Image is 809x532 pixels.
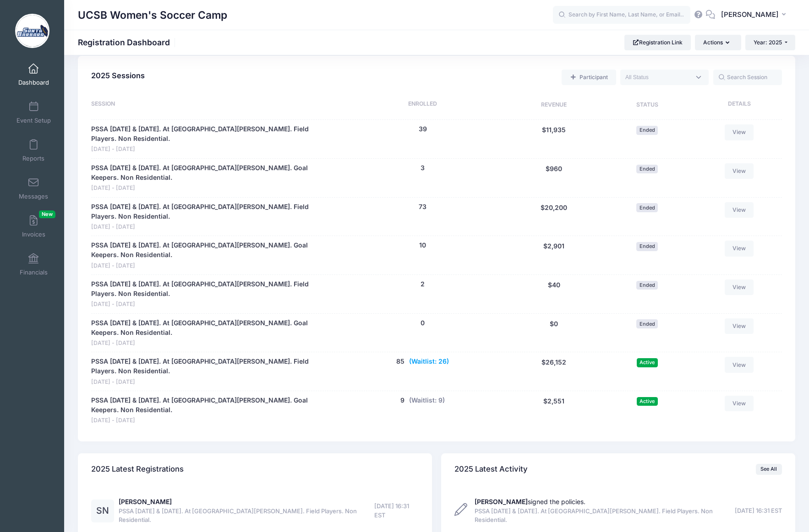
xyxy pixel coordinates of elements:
span: [DATE] - [DATE] [91,339,335,348]
span: Ended [636,242,658,251]
span: [DATE] - [DATE] [91,262,335,270]
div: Session [91,100,340,111]
span: 2025 Sessions [91,71,145,80]
button: 0 [421,318,425,328]
h4: 2025 Latest Registrations [91,456,184,482]
span: Event Setup [16,117,51,124]
a: PSSA [DATE] & [DATE]. At [GEOGRAPHIC_DATA][PERSON_NAME]. Goal Keepers. Non Residential. [91,396,335,415]
a: PSSA [DATE] & [DATE]. At [GEOGRAPHIC_DATA][PERSON_NAME]. Field Players. Non Residential. [91,124,335,144]
h1: Registration Dashboard [78,38,178,47]
a: View [725,163,754,179]
button: 10 [419,241,426,250]
h4: 2025 Latest Activity [454,456,528,482]
a: PSSA [DATE] & [DATE]. At [GEOGRAPHIC_DATA][PERSON_NAME]. Field Players. Non Residential. [91,202,335,221]
a: PSSA [DATE] & [DATE]. At [GEOGRAPHIC_DATA][PERSON_NAME]. Field Players. Non Residential. [91,279,335,299]
span: Dashboard [18,79,49,86]
img: UCSB Women's Soccer Camp [15,14,49,48]
a: View [725,241,754,256]
a: Reports [12,134,55,167]
button: 73 [419,202,426,212]
button: 39 [419,124,427,134]
span: Invoices [22,231,45,238]
div: Revenue [506,100,602,111]
textarea: Search [625,73,690,81]
div: $2,901 [506,241,602,270]
a: Messages [12,172,55,204]
span: PSSA [DATE] & [DATE]. At [GEOGRAPHIC_DATA][PERSON_NAME]. Field Players. Non Residential. [119,507,374,525]
span: New [39,210,55,218]
div: $26,152 [506,357,602,386]
span: [DATE] - [DATE] [91,184,335,193]
a: InvoicesNew [12,210,55,242]
a: View [725,202,754,218]
input: Search by First Name, Last Name, or Email... [553,6,690,24]
button: 3 [421,163,425,173]
span: [DATE] - [DATE] [91,300,335,309]
button: (Waitlist: 9) [409,396,445,405]
a: View [725,357,754,372]
span: Financials [20,269,48,276]
h1: UCSB Women's Soccer Camp [78,5,227,26]
button: [PERSON_NAME] [715,5,795,26]
button: 9 [400,396,404,405]
a: See All [756,464,782,475]
span: [DATE] - [DATE] [91,145,335,154]
span: [DATE] - [DATE] [91,416,335,425]
button: 85 [396,357,404,366]
span: Ended [636,203,658,212]
a: PSSA [DATE] & [DATE]. At [GEOGRAPHIC_DATA][PERSON_NAME]. Goal Keepers. Non Residential. [91,241,335,260]
a: Financials [12,248,55,280]
button: 2 [421,279,425,289]
span: [DATE] - [DATE] [91,378,335,387]
span: PSSA [DATE] & [DATE]. At [GEOGRAPHIC_DATA][PERSON_NAME]. Field Players. Non Residential. [475,507,732,525]
span: Ended [636,126,658,134]
span: Active [637,358,658,367]
div: $2,551 [506,396,602,425]
div: Enrolled [340,100,506,111]
a: View [725,318,754,334]
a: Add a new manual registration [562,70,616,85]
a: Registration Link [624,35,691,50]
a: PSSA [DATE] & [DATE]. At [GEOGRAPHIC_DATA][PERSON_NAME]. Goal Keepers. Non Residential. [91,163,335,183]
span: [DATE] 16:31 EST [374,502,419,520]
a: View [725,279,754,295]
a: SN [91,507,114,515]
span: [DATE] 16:31 EST [735,506,782,516]
div: Details [692,100,782,111]
a: PSSA [DATE] & [DATE]. At [GEOGRAPHIC_DATA][PERSON_NAME]. Field Players. Non Residential. [91,357,335,376]
span: Year: 2025 [754,39,782,46]
a: Event Setup [12,97,55,129]
div: $11,935 [506,124,602,154]
button: Year: 2025 [745,35,795,50]
span: [DATE] - [DATE] [91,223,335,231]
div: SN [91,500,114,522]
div: $0 [506,318,602,348]
div: Status [602,100,692,111]
a: PSSA [DATE] & [DATE]. At [GEOGRAPHIC_DATA][PERSON_NAME]. Goal Keepers. Non Residential. [91,318,335,338]
span: Ended [636,319,658,328]
a: Dashboard [12,59,55,91]
a: View [725,396,754,411]
button: (Waitlist: 26) [409,357,449,366]
a: [PERSON_NAME] [119,498,172,505]
span: Ended [636,165,658,173]
a: View [725,124,754,140]
a: [PERSON_NAME]signed the policies. [475,498,585,505]
span: [PERSON_NAME] [721,10,779,20]
button: Actions [695,35,741,50]
div: $40 [506,279,602,309]
span: Messages [19,193,48,200]
span: Ended [636,281,658,290]
div: $960 [506,163,602,193]
strong: [PERSON_NAME] [475,498,528,505]
input: Search Session [713,70,782,85]
div: $20,200 [506,202,602,231]
span: Active [637,397,658,406]
span: Reports [22,155,44,162]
